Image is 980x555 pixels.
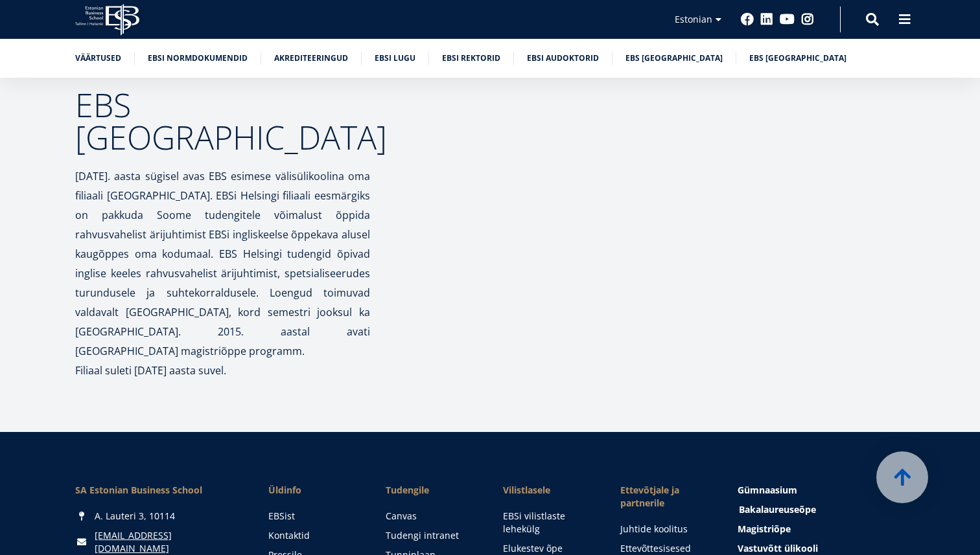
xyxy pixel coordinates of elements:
a: Tudengile [386,484,477,497]
span: Ettevõtjale ja partnerile [620,484,712,510]
a: Elukestev õpe [503,542,594,555]
a: Vastuvõtt ülikooli [738,542,905,555]
a: EBSi vilistlaste lehekülg [503,510,594,536]
a: [EMAIL_ADDRESS][DOMAIN_NAME] [95,529,242,555]
a: Gümnaasium [738,484,905,497]
p: [DATE]. aasta sügisel avas EBS esimese välisülikoolina oma filiaali [GEOGRAPHIC_DATA]. EBSi Helsi... [75,166,370,380]
a: EBSist [268,510,360,523]
a: Linkedin [760,13,773,26]
span: Magistriõpe [738,523,791,535]
span: Bakalaureuseõpe [739,503,816,515]
a: Instagram [801,13,814,26]
a: EBSi lugu [375,52,415,65]
a: Akrediteeringud [274,52,348,65]
a: Youtube [780,13,795,26]
a: Juhtide koolitus [620,523,712,536]
a: Tudengi intranet [386,529,477,542]
h2: EBS [GEOGRAPHIC_DATA] [75,89,370,153]
a: Bakalaureuseõpe [739,503,906,516]
a: EBS [GEOGRAPHIC_DATA] [625,52,723,65]
a: Väärtused [75,52,121,65]
a: Kontaktid [268,529,360,542]
a: EBSi normdokumendid [148,52,248,65]
a: EBSi rektorid [442,52,500,65]
div: A. Lauteri 3, 10114 [75,510,242,523]
span: Vastuvõtt ülikooli [738,542,818,554]
span: Üldinfo [268,484,360,497]
span: Gümnaasium [738,484,797,496]
a: Canvas [386,510,477,523]
a: EBS [GEOGRAPHIC_DATA] [749,52,846,65]
span: Vilistlasele [503,484,594,497]
a: Magistriõpe [738,523,905,536]
div: SA Estonian Business School [75,484,242,497]
a: EBSi audoktorid [527,52,599,65]
a: Facebook [741,13,754,26]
